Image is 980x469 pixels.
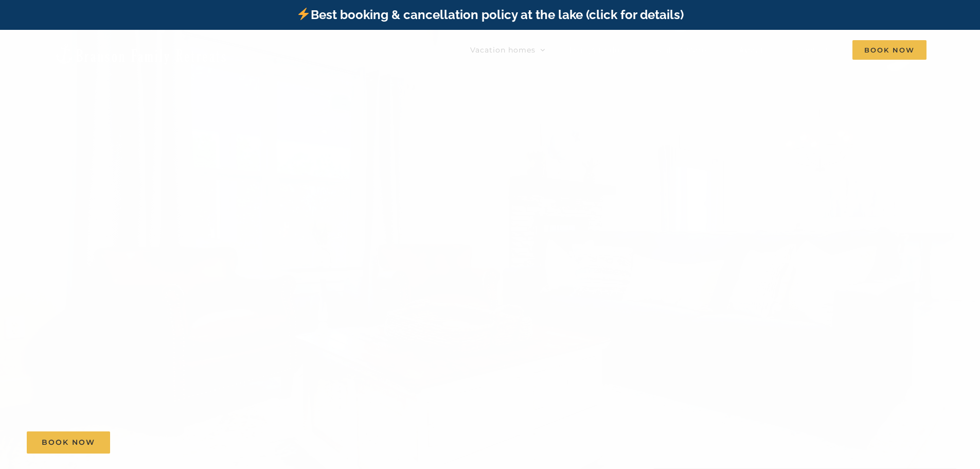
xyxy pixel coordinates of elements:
[653,46,706,54] span: Deals & More
[797,40,829,60] a: Contact
[470,40,545,60] a: Vacation homes
[54,42,228,65] img: Branson Family Retreats Logo
[568,40,630,60] a: Things to do
[296,7,683,22] a: Best booking & cancellation policy at the lake (click for details)
[470,46,536,54] span: Vacation homes
[653,40,716,60] a: Deals & More
[42,438,95,447] span: Book Now
[470,40,926,60] nav: Main Menu
[568,46,620,54] span: Things to do
[297,8,310,20] img: ⚡️
[739,46,764,54] span: About
[852,40,926,60] span: Book Now
[739,40,774,60] a: About
[27,431,110,454] a: Book Now
[797,46,829,54] span: Contact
